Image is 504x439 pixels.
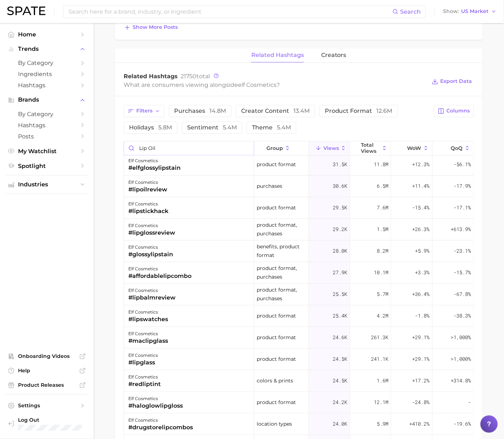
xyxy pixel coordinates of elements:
a: Posts [6,131,88,142]
span: product format, purchases [257,285,306,303]
span: >1,000% [451,355,471,362]
span: colors & prints [257,376,293,385]
div: elf cosmetics [128,373,161,381]
span: 261.3k [371,333,388,342]
span: 29.2k [333,225,347,234]
span: +11.4% [412,182,430,190]
span: 12.1m [374,398,388,407]
button: Filters [124,105,164,117]
button: elf cosmetics#lipoilreviewpurchases30.6k6.5m+11.4%-17.9% [124,176,474,197]
span: 30.6k [333,182,347,190]
a: by Category [6,57,88,68]
span: 14.8m [209,107,226,114]
span: 28.0k [333,247,347,255]
div: #glossylipstain [128,250,173,259]
span: 24.5k [333,376,347,385]
span: 27.9k [333,268,347,277]
span: 24.0k [333,420,347,428]
a: Help [6,365,88,376]
span: WoW [407,145,421,151]
span: Trends [18,46,76,52]
span: Product Releases [18,382,76,389]
span: Settings [18,403,76,409]
button: group [254,141,309,155]
a: Hashtags [6,120,88,131]
a: Hashtags [6,80,88,91]
div: #haloglowlipgloss [128,402,183,410]
button: elf cosmetics#lipbalmreviewproduct format, purchases25.5k5.7m+36.4%-67.8% [124,284,474,305]
span: by Category [18,111,76,117]
div: elf cosmetics [128,351,158,360]
span: 8.2m [377,247,388,255]
span: +314.8% [451,376,471,385]
span: 5.8m [158,124,172,131]
div: #redliptint [128,380,161,389]
input: Search here for a brand, industry, or ingredient [68,5,393,18]
button: elf cosmetics#glossylipstainbenefits, product format28.0k8.2m+5.9%-23.1% [124,240,474,262]
span: +5.9% [415,247,430,255]
span: 5.7m [377,290,388,298]
button: ShowUS Market [442,7,499,16]
span: 10.1m [374,268,388,277]
span: -15.7% [454,268,471,277]
span: Search [401,8,421,15]
div: elf cosmetics [128,243,173,252]
a: Log out. Currently logged in with e-mail jefeinstein@elfbeauty.com. [6,415,88,434]
span: US Market [461,9,489,13]
span: -15.4% [412,203,430,212]
button: elf cosmetics#drugstorelipcomboslocation types24.0k5.9m+410.2%-19.6% [124,413,474,435]
button: elf cosmetics#lipswatchesproduct format25.4k4.2m-1.8%-38.3% [124,305,474,327]
span: +17.2% [412,376,430,385]
span: group [266,145,283,151]
span: 5.9m [377,420,388,428]
span: 6.5m [377,182,388,190]
button: Show more posts [122,22,180,32]
span: 1.6m [377,376,388,385]
span: +613.9% [451,225,471,234]
div: elf cosmetics [128,178,167,187]
span: 24.6k [333,333,347,342]
span: Brands [18,97,76,103]
span: Ingredients [18,71,76,77]
span: 31.5k [333,160,347,169]
span: by Category [18,59,76,66]
span: product format [257,398,296,407]
button: Columns [434,105,474,117]
button: Brands [6,94,88,105]
span: related hashtags [251,52,304,58]
span: 25.4k [333,311,347,320]
span: total [181,73,210,80]
span: benefits, product format [257,242,306,260]
span: - [468,398,471,407]
span: >1,000% [451,334,471,341]
div: elf cosmetics [128,265,191,273]
span: creators [321,52,346,58]
span: Help [18,368,76,374]
a: Onboarding Videos [6,351,88,362]
span: Posts [18,133,76,140]
div: elf cosmetics [128,394,183,403]
span: product format [257,333,296,342]
button: elf cosmetics#affordablelipcomboproduct format, purchases27.9k10.1m+3.3%-15.7% [124,262,474,284]
span: +410.2% [410,420,430,428]
img: SPATE [7,6,45,15]
div: #elfglossylipstain [128,164,181,172]
button: Total Views [350,141,391,155]
span: -17.1% [454,203,471,212]
span: 29.5k [333,203,347,212]
span: -17.9% [454,182,471,190]
span: 11.8m [374,160,388,169]
a: Home [6,29,88,40]
span: +3.3% [415,268,430,277]
span: Show [443,9,459,13]
div: #drugstorelipcombos [128,423,193,432]
span: Show more posts [133,24,178,30]
span: -23.1% [454,247,471,255]
span: sentiment [187,125,237,130]
span: 25.5k [333,290,347,298]
span: +26.3% [412,225,430,234]
div: elf cosmetics [128,308,168,316]
span: Home [18,31,76,38]
input: Search in category [124,141,254,155]
button: elf cosmetics#maclipglassproduct format24.6k261.3k+29.1%>1,000% [124,327,474,349]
